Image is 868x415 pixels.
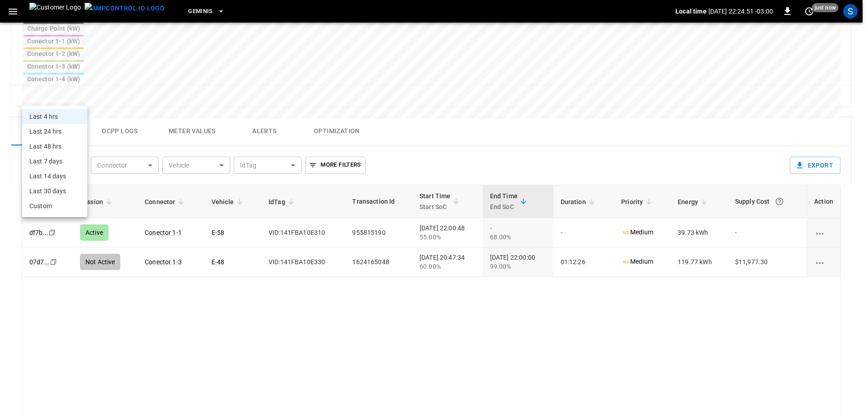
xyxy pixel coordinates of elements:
[22,154,87,169] li: Last 7 days
[22,169,87,184] li: Last 14 days
[22,184,87,199] li: Last 30 days
[22,139,87,154] li: Last 48 hrs
[22,199,87,214] li: Custom
[22,124,87,139] li: Last 24 hrs
[22,109,87,124] li: Last 4 hrs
